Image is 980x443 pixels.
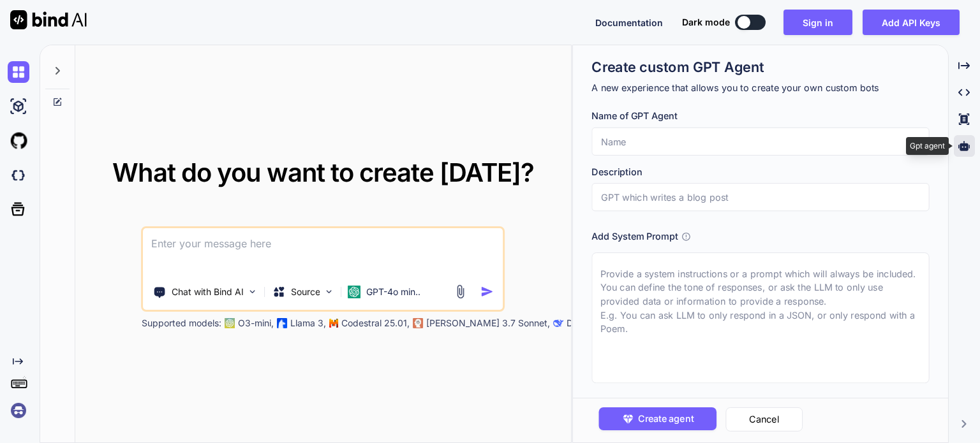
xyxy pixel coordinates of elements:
[8,130,29,152] img: githubLight
[453,284,468,299] img: attachment
[595,16,663,29] button: Documentation
[591,58,929,76] h1: Create custom GPT Agent
[413,318,424,328] img: claude
[783,10,852,35] button: Sign in
[8,61,29,83] img: chat
[330,319,339,328] img: Mistral-AI
[863,10,960,35] button: Add API Keys
[682,16,730,29] span: Dark mode
[591,109,929,123] h3: Name of GPT Agent
[591,229,678,243] h3: Add System Prompt
[8,164,29,186] img: darkCloudIdeIcon
[291,286,320,298] p: Source
[591,81,929,95] p: A new experience that allows you to create your own custom bots
[366,286,420,298] p: GPT-4o min..
[426,317,550,330] p: [PERSON_NAME] 3.7 Sonnet,
[324,286,335,297] img: Pick Models
[638,412,694,426] span: Create agent
[278,318,288,328] img: Llama2
[290,317,326,330] p: Llama 3,
[906,137,949,155] div: Gpt agent
[225,318,235,328] img: GPT-4
[10,10,87,29] img: Bind AI
[8,400,29,421] img: signin
[142,317,221,330] p: Supported models:
[591,164,929,178] h3: Description
[591,183,929,211] input: GPT which writes a blog post
[599,407,717,430] button: Create agent
[348,286,361,298] img: GPT-4o mini
[554,318,564,328] img: claude
[112,157,534,188] span: What do you want to create [DATE]?
[480,285,494,298] img: icon
[341,317,410,330] p: Codestral 25.01,
[172,286,244,298] p: Chat with Bind AI
[238,317,274,330] p: O3-mini,
[726,407,803,432] button: Cancel
[591,127,929,156] input: Name
[567,317,621,330] p: Deepseek R1
[8,96,29,117] img: ai-studio
[248,286,258,297] img: Pick Tools
[595,17,663,28] span: Documentation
